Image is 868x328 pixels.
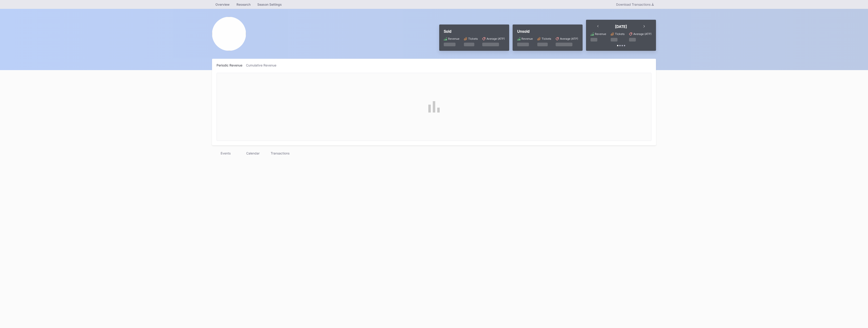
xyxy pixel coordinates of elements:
[254,1,285,8] a: Season Settings
[212,150,239,157] div: Events
[560,37,578,40] div: Average (ATP)
[614,1,656,7] button: Download Transactions
[444,29,505,34] div: Sold
[468,37,478,40] div: Tickets
[212,1,233,8] a: Overview
[217,63,246,67] div: Periodic Revenue
[616,2,654,6] div: Download Transactions
[246,63,280,67] div: Cumulative Revenue
[595,32,606,36] div: Revenue
[266,150,294,157] div: Transactions
[239,150,266,157] div: Calendar
[517,29,578,34] div: Unsold
[542,37,551,40] div: Tickets
[615,24,627,29] div: [DATE]
[448,37,459,40] div: Revenue
[633,32,651,36] div: Average (ATP)
[521,37,533,40] div: Revenue
[615,32,624,36] div: Tickets
[233,1,254,8] a: Research
[487,37,505,40] div: Average (ATP)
